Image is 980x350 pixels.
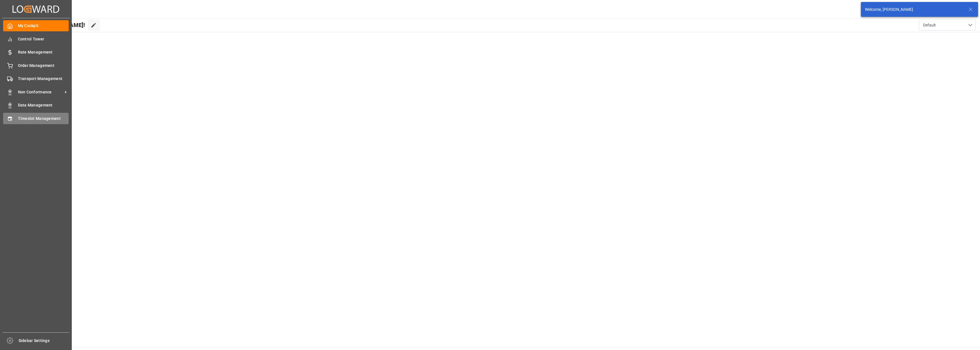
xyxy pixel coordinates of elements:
[24,20,85,30] span: Hello [PERSON_NAME]!
[923,22,936,28] span: Default
[18,76,69,82] span: Transport Management
[19,338,70,344] span: Sidebar Settings
[3,47,69,58] a: Rate Management
[3,33,69,44] a: Control Tower
[18,89,63,95] span: Non Conformance
[3,20,69,31] a: My Cockpit
[865,7,963,13] div: Welcome, [PERSON_NAME]
[3,100,69,111] a: Data Management
[3,73,69,84] a: Transport Management
[919,20,976,30] button: open menu
[3,113,69,124] a: Timeslot Management
[18,63,69,69] span: Order Management
[18,102,69,108] span: Data Management
[18,23,69,29] span: My Cockpit
[3,60,69,71] a: Order Management
[18,116,69,122] span: Timeslot Management
[18,49,69,55] span: Rate Management
[18,36,69,42] span: Control Tower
